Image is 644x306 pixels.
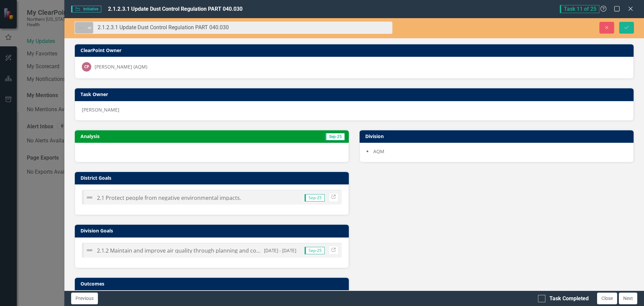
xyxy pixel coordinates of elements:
div: [PERSON_NAME] (AQM) [95,63,147,70]
span: Sep-25 [305,247,325,254]
p: [PERSON_NAME] [82,106,627,113]
button: Close [597,293,617,304]
input: This field is required [93,21,392,34]
button: Next [619,293,637,304]
span: Initiative [71,6,101,12]
span: Sep-25 [305,194,325,202]
span: Sep-25 [325,133,345,140]
button: Previous [71,293,98,304]
img: Not Defined [77,24,85,32]
span: AQM [373,148,384,155]
img: Not Defined [86,193,94,202]
h3: Outcomes [80,281,345,286]
span: 2.1 Protect people from negative environmental impacts. [97,194,241,202]
span: 2.1.2 Maintain and improve air quality through planning and community education (Planning). [97,247,334,254]
h3: Task Owner [80,92,630,97]
h3: ClearPoint Owner [80,48,630,53]
small: [DATE] - [DATE] [264,247,296,254]
span: Task 11 of 25 [560,5,599,13]
h3: Division Goals [80,228,345,233]
h3: Analysis [80,134,209,139]
div: Task Completed [549,295,589,303]
div: CP [82,62,91,72]
img: Not Defined [86,246,94,254]
h3: Division [365,134,630,139]
h3: District Goals [80,175,345,180]
span: 2.1.2.3.1 Update Dust Control Regulation PART 040.030 [108,6,243,12]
